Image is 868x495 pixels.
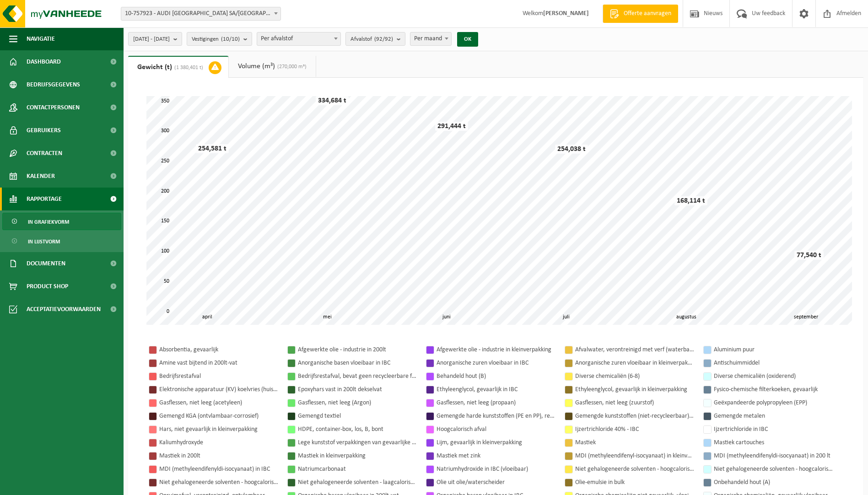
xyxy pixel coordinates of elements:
div: Mastiek cartouches [714,437,833,448]
div: Lege kunststof verpakkingen van gevaarlijke stoffen [298,437,417,448]
div: Mastiek in 200lt [159,450,278,462]
div: Hoogcalorisch afval [437,424,555,435]
div: Gemengde kunststoffen (niet-recycleerbaar), exclusief PVC [575,410,694,422]
div: Mastiek in kleinverpakking [298,450,417,462]
div: Niet gehalogeneerde solventen - hoogcalorisch in 200lt-vat [575,463,694,475]
div: Geëxpandeerde polypropyleen (EPP) [714,397,833,409]
div: Gemengde harde kunststoffen (PE en PP), recycleerbaar (industrieel) [437,410,555,422]
span: Per afvalstof [257,32,341,46]
div: Niet gehalogeneerde solventen - hoogcalorisch in IBC [714,463,833,475]
div: Epoxyhars vast in 200lt dekselvat [298,384,417,395]
div: Olie uit olie/waterscheider [437,477,555,488]
span: Bedrijfsgegevens [27,73,80,96]
span: Per maand [410,32,452,46]
a: Volume (m³) [229,56,316,77]
div: Fysico-chemische filterkoeken, gevaarlijk [714,384,833,395]
a: Offerte aanvragen [603,5,678,23]
span: Per maand [410,32,451,45]
div: Anorganische zuren vloeibaar in kleinverpakking [575,357,694,369]
span: Vestigingen [192,32,240,46]
span: Rapportage [27,188,62,210]
div: Bedrijfsrestafval [159,371,278,382]
span: 10-757923 - AUDI BRUSSELS SA/NV - VORST [121,7,281,21]
div: 334,684 t [316,96,349,105]
span: Acceptatievoorwaarden [27,298,101,321]
span: Kalender [27,165,55,188]
div: Mastiek met zink [437,450,555,462]
span: Product Shop [27,275,68,298]
div: MDI (methyleendifenyldi-isocyanaat) in 200 lt [714,450,833,462]
div: Natriumcarbonaat [298,463,417,475]
div: Amine vast bijtend in 200lt-vat [159,357,278,369]
div: Gasflessen, niet leeg (acetyleen) [159,397,278,409]
div: 77,540 t [794,251,824,260]
div: Diverse chemicaliën (6-8) [575,371,694,382]
div: 291,444 t [435,122,468,131]
span: Contactpersonen [27,96,80,119]
span: (270,000 m³) [275,64,307,70]
div: Ethyleenglycol, gevaarlijk in IBC [437,384,555,395]
div: MDI (methyleendifenyl-isocyanaat) in kleinverpakking [575,450,694,462]
div: Lijm, gevaarlijk in kleinverpakking [437,437,555,448]
strong: [PERSON_NAME] [543,10,589,17]
div: Elektronische apparatuur (KV) koelvries (huishoudelijk) [159,384,278,395]
div: Afgewerkte olie - industrie in 200lt [298,344,417,355]
span: 10-757923 - AUDI BRUSSELS SA/NV - VORST [121,7,280,20]
div: Gemengde metalen [714,410,833,422]
a: In grafiekvorm [2,213,121,230]
div: Ijzertrichloride in IBC [714,424,833,435]
div: Anorganische basen vloeibaar in IBC [298,357,417,369]
div: Hars, niet gevaarlijk in kleinverpakking [159,424,278,435]
span: Contracten [27,142,62,165]
div: Aluminium puur [714,344,833,355]
div: Onbehandeld hout (A) [714,477,833,488]
div: Ethyleenglycol, gevaarlijk in kleinverpakking [575,384,694,395]
div: Antischuimmiddel [714,357,833,369]
div: Mastiek [575,437,694,448]
count: (92/92) [374,36,393,42]
div: Kaliumhydroxyde [159,437,278,448]
button: OK [457,32,478,47]
div: Afgewerkte olie - industrie in kleinverpakking [437,344,555,355]
div: Natriumhydroxide in IBC (vloeibaar) [437,463,555,475]
button: [DATE] - [DATE] [128,32,182,46]
div: 168,114 t [674,196,707,205]
span: Per afvalstof [257,32,340,45]
a: Gewicht (t) [128,56,228,78]
button: Vestigingen(10/10) [187,32,252,46]
count: (10/10) [221,36,240,42]
span: In lijstvorm [28,233,60,250]
a: In lijstvorm [2,232,121,250]
span: (1 380,401 t) [172,65,203,70]
span: Dashboard [27,50,61,73]
div: Gasflessen, niet leeg (zuurstof) [575,397,694,409]
div: 254,581 t [196,144,229,153]
div: Gemengd textiel [298,410,417,422]
div: Anorganische zuren vloeibaar in IBC [437,357,555,369]
div: Gasflessen, niet leeg (propaan) [437,397,555,409]
div: Gemengd KGA (ontvlambaar-corrosief) [159,410,278,422]
iframe: chat widget [5,475,153,495]
div: Niet gehalogeneerde solventen - laagcalorisch in 200lt-vat [298,477,417,488]
div: Bedrijfsrestafval, bevat geen recycleerbare fracties, verbrandbaar na verkleining [298,371,417,382]
span: Navigatie [27,27,55,50]
button: Afvalstof(92/92) [345,32,405,46]
div: Afvalwater, verontreinigd met verf (waterbasis) [575,344,694,355]
span: Documenten [27,252,65,275]
div: Niet gehalogeneerde solventen - hoogcalorisch in kleinverpakking [159,477,278,488]
div: MDI (methyleendifenyldi-isocyanaat) in IBC [159,463,278,475]
div: Absorbentia, gevaarlijk [159,344,278,355]
div: 254,038 t [555,145,588,154]
span: [DATE] - [DATE] [133,32,170,46]
div: HDPE, container-box, los, B, bont [298,424,417,435]
div: Olie-emulsie in bulk [575,477,694,488]
span: Afvalstof [350,32,393,46]
div: Behandeld hout (B) [437,371,555,382]
span: Offerte aanvragen [621,9,674,18]
div: Ijzertrichloride 40% - IBC [575,424,694,435]
span: Gebruikers [27,119,61,142]
div: Gasflessen, niet leeg (Argon) [298,397,417,409]
span: In grafiekvorm [28,213,69,231]
div: Diverse chemicaliën (oxiderend) [714,371,833,382]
